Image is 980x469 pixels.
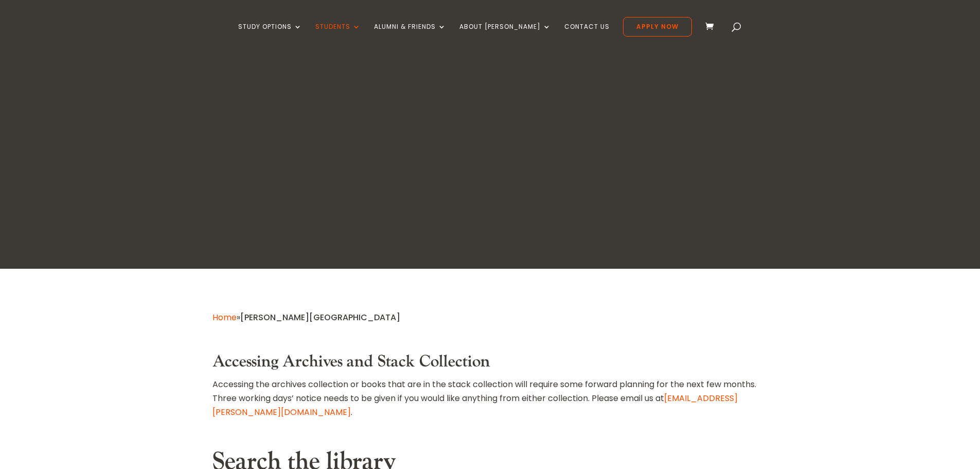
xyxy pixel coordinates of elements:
a: Alumni & Friends [374,23,446,47]
a: Apply Now [623,17,692,37]
span: » [212,311,400,323]
span: [PERSON_NAME][GEOGRAPHIC_DATA] [240,311,400,323]
a: About [PERSON_NAME] [459,23,551,47]
a: Home [212,311,237,323]
a: Study Options [238,23,302,47]
h3: Accessing Archives and Stack Collection [212,352,768,377]
p: Accessing the archives collection or books that are in the stack collection will require some for... [212,377,768,420]
a: Contact Us [564,23,610,47]
a: Students [315,23,361,47]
